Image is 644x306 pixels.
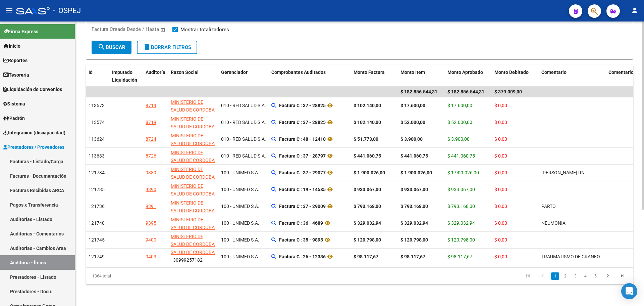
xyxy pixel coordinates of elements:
[400,204,428,209] strong: $ 793.168,00
[146,152,156,160] div: 8726
[279,136,326,142] strong: Factura C : 48 - 12410
[143,44,191,50] span: Borrar Filtros
[221,220,259,226] span: 100 - UNIMED S.A.
[146,169,156,177] div: 9389
[354,120,381,125] strong: $ 102.140,00
[171,166,216,188] div: - 30999257182
[279,237,323,243] strong: Factura C : 35 - 9895
[171,200,215,213] span: MINISTERIO DE SALUD DE CORDOBA
[221,170,259,175] span: 100 - UNIMED S.A.
[3,129,65,136] span: Integración (discapacidad)
[171,167,215,180] span: MINISTERIO DE SALUD DE CORDOBA
[89,70,93,75] span: Id
[89,120,105,125] span: 113574
[279,187,326,192] strong: Factura C : 19 - 14585
[171,183,215,196] span: MINISTERIO DE SALUD DE CORDOBA
[89,237,105,243] span: 121745
[400,254,425,259] strong: $ 98.117,67
[570,270,580,282] li: page 3
[171,241,216,264] div: - 30999257182
[146,119,156,126] div: 8719
[171,133,215,146] span: MINISTERIO DE SALUD DE CORDOBA
[89,153,105,159] span: 113633
[591,272,599,280] a: 5
[494,103,507,108] span: $ 0,00
[171,132,216,155] div: - 30999257182
[98,44,125,50] span: Buscar
[551,272,559,280] a: 1
[279,170,326,175] strong: Factura C : 37 - 29077
[89,254,105,259] span: 121749
[279,254,326,259] strong: Factura C : 26 - 12336
[400,120,425,125] strong: $ 52.000,00
[445,65,492,87] datatable-header-cell: Monto Aprobado
[3,42,20,50] span: Inicio
[279,153,326,159] strong: Factura C : 37 - 28797
[400,89,437,94] span: $ 182.856.544,31
[3,57,28,64] span: Reportes
[447,153,475,159] span: $ 441.060,75
[171,182,216,205] div: - 30999257182
[89,220,105,226] span: 121740
[354,237,381,243] strong: $ 120.798,00
[447,89,484,94] span: $ 182.856.544,31
[494,136,507,142] span: $ 0,00
[539,65,606,87] datatable-header-cell: Comentario
[221,254,259,259] span: 100 - UNIMED S.A.
[112,70,137,83] span: Imputado Liquidación
[580,270,590,282] li: page 4
[601,272,614,280] a: go to next page
[354,136,378,142] strong: $ 51.773,00
[354,220,381,226] strong: $ 329.032,94
[494,187,507,192] span: $ 0,00
[180,26,229,34] span: Mostrar totalizadores
[560,270,570,282] li: page 2
[447,70,483,75] span: Monto Aprobado
[89,187,105,192] span: 121735
[279,220,323,226] strong: Factura C : 36 - 4689
[494,120,507,125] span: $ 0,00
[168,65,218,87] datatable-header-cell: Razon Social
[171,99,215,113] span: MINISTERIO DE SALUD DE CORDOBA
[354,153,381,159] strong: $ 441.060,75
[494,237,507,243] span: $ 0,00
[171,149,216,172] div: - 30999257182
[146,135,156,143] div: 8724
[354,170,385,175] strong: $ 1.900.026,00
[3,86,62,93] span: Liquidación de Convenios
[447,120,472,125] span: $ 52.000,00
[354,204,381,209] strong: $ 793.168,00
[146,70,165,75] span: Auditoría
[447,187,475,192] span: $ 933.067,00
[616,272,629,280] a: go to last page
[447,254,472,259] span: $ 98.117,67
[171,150,215,163] span: MINISTERIO DE SALUD DE CORDOBA
[494,70,529,75] span: Monto Debitado
[522,272,534,280] a: go to first page
[98,43,106,51] mat-icon: search
[354,103,381,108] strong: $ 102.140,00
[354,254,378,259] strong: $ 98.117,67
[86,268,194,285] div: 1364 total
[171,233,216,256] div: - 30999257182
[494,153,507,159] span: $ 0,00
[271,70,326,75] span: Comprobantes Auditados
[541,220,566,226] span: NEUMONIA
[171,217,215,230] span: MINISTERIO DE SALUD DE CORDOBA
[146,203,156,210] div: 9391
[171,116,215,129] span: MINISTERIO DE SALUD DE CORDOBA
[146,236,156,244] div: 9400
[146,219,156,227] div: 9395
[561,272,569,280] a: 2
[400,153,428,159] strong: $ 441.060,75
[447,237,475,243] span: $ 120.798,00
[159,26,167,34] button: Open calendar
[550,270,560,282] li: page 1
[398,65,445,87] datatable-header-cell: Monto Item
[541,254,600,259] span: TRAUMATISMO DE CRANEO
[109,65,143,87] datatable-header-cell: Imputado Liquidación
[494,89,522,94] span: $ 379.009,00
[221,120,266,125] span: 010 - RED SALUD S.A.
[221,70,248,75] span: Gerenciador
[621,283,637,299] div: Open Intercom Messenger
